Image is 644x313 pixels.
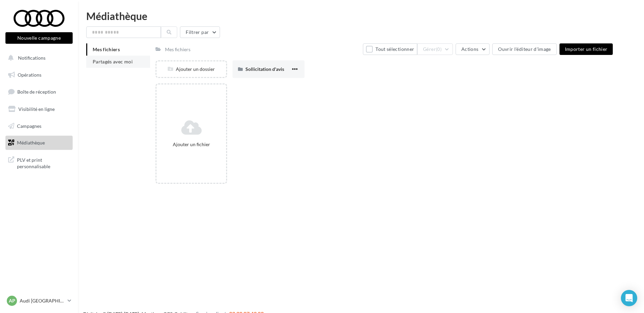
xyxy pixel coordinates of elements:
[17,89,56,95] span: Boîte de réception
[4,84,74,99] a: Boîte de réception
[165,46,190,53] div: Mes fichiers
[18,106,55,112] span: Visibilité en ligne
[245,66,284,72] span: Sollicitation d'avis
[4,136,74,150] a: Médiathèque
[157,66,226,73] div: Ajouter un dossier
[159,141,223,148] div: Ajouter un fichier
[4,119,74,133] a: Campagnes
[436,46,442,52] span: (0)
[565,46,608,52] span: Importer un fichier
[5,32,73,44] button: Nouvelle campagne
[17,155,70,170] span: PLV et print personnalisable
[17,140,45,145] span: Médiathèque
[4,153,74,173] a: PLV et print personnalisable
[363,43,417,55] button: Tout sélectionner
[4,51,71,65] button: Notifications
[621,290,637,306] div: Open Intercom Messenger
[492,43,556,55] button: Ouvrir l'éditeur d'image
[559,43,613,55] button: Importer un fichier
[417,43,453,55] button: Gérer(0)
[456,43,490,55] button: Actions
[4,102,74,116] a: Visibilité en ligne
[18,72,41,78] span: Opérations
[93,59,133,64] span: Partagés avec moi
[93,46,120,52] span: Mes fichiers
[4,68,74,82] a: Opérations
[86,11,636,21] div: Médiathèque
[461,46,478,52] span: Actions
[180,26,220,38] button: Filtrer par
[9,297,15,304] span: AP
[20,297,65,304] p: Audi [GEOGRAPHIC_DATA] 16
[5,294,73,307] a: AP Audi [GEOGRAPHIC_DATA] 16
[17,123,41,129] span: Campagnes
[18,55,45,61] span: Notifications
